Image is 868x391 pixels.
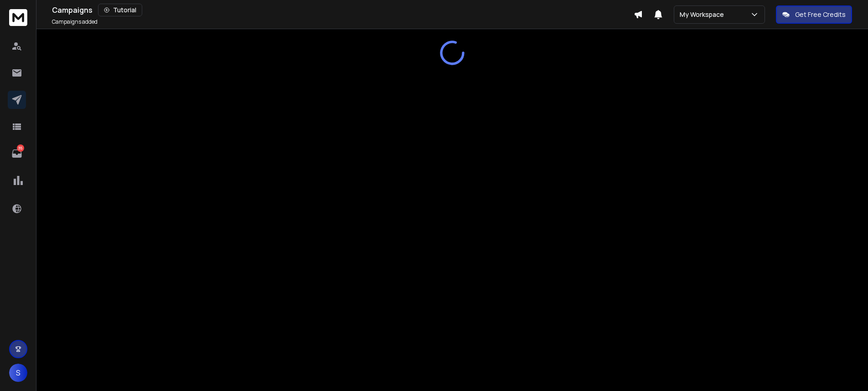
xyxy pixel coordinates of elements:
p: My Workspace [680,10,728,19]
button: Tutorial [98,4,142,16]
div: Campaigns [52,4,634,16]
p: 35 [17,144,24,152]
p: Campaigns added [52,18,98,26]
a: 35 [8,144,26,163]
button: Get Free Credits [776,5,852,24]
button: S [9,364,27,382]
p: Get Free Credits [795,10,846,19]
